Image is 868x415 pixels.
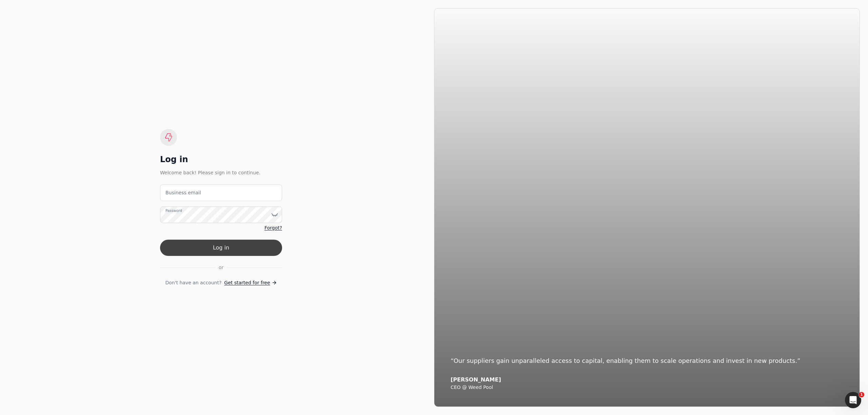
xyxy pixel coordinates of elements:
label: Business email [165,189,201,196]
div: Log in [160,154,282,165]
div: CEO @ Weed Pool [451,385,843,391]
div: “Our suppliers gain unparalleled access to capital, enabling them to scale operations and invest ... [451,356,843,366]
span: or [219,264,223,271]
div: [PERSON_NAME] [451,376,843,383]
a: Get started for free [224,279,277,286]
button: Log in [160,240,282,256]
span: Get started for free [224,279,270,286]
label: Password [165,208,182,213]
iframe: Intercom live chat [845,392,861,408]
span: 1 [859,392,864,397]
span: Don't have an account? [165,279,221,286]
div: Welcome back! Please sign in to continue. [160,169,282,176]
a: Forgot? [264,224,282,232]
